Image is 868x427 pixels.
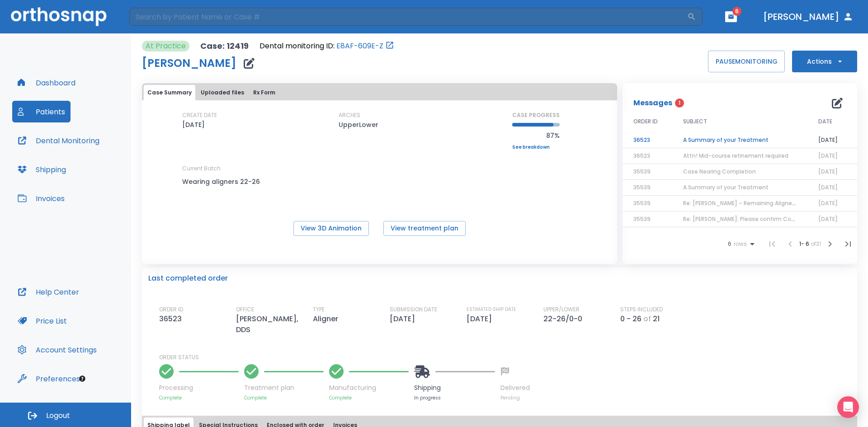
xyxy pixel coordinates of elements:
[500,394,530,401] p: Pending
[236,305,254,314] p: OFFICE
[818,215,838,223] span: [DATE]
[383,221,466,236] button: View treatment plan
[683,152,788,160] span: Attn! Mid-course refinement required
[708,51,785,72] button: PAUSEMONITORING
[259,41,394,52] div: Open patient in dental monitoring portal
[159,314,185,324] p: 36523
[675,99,684,108] span: 1
[683,183,769,191] span: A Summary of your Treatment
[467,305,516,314] p: ESTIMATED SHIP DATE
[731,241,747,247] span: rows
[293,221,369,236] button: View 3D Animation
[633,199,651,207] span: 35539
[339,111,360,119] p: ARCHES
[818,152,838,160] span: [DATE]
[197,85,248,100] button: Uploaded files
[623,132,672,148] td: 36523
[467,314,495,324] p: [DATE]
[12,101,71,122] button: Patients
[159,394,239,401] p: Complete
[129,8,687,26] input: Search by Patient Name or Case #
[643,314,651,324] p: of
[512,111,560,119] p: CASE PROGRESS
[512,145,560,150] a: See breakdown
[620,314,642,324] p: 0 - 26
[12,368,85,389] button: Preferences
[818,117,832,126] span: DATE
[182,111,217,119] p: CREATE DATE
[144,85,195,100] button: Case Summary
[159,305,183,314] p: ORDER ID
[543,305,580,314] p: UPPER/LOWER
[12,310,72,332] button: Price List
[159,383,239,393] p: Processing
[633,152,650,160] span: 36523
[633,215,651,223] span: 35539
[633,98,672,108] p: Messages
[159,353,851,361] p: ORDER STATUS
[144,85,615,100] div: tabs
[818,183,838,191] span: [DATE]
[259,41,335,52] p: Dental monitoring ID:
[732,7,741,16] span: 6
[146,41,186,52] p: At Practice
[414,383,495,393] p: Shipping
[728,241,731,247] span: 6
[683,168,756,175] span: Case Nearing Completion
[12,188,70,209] button: Invoices
[683,199,853,207] span: Re: [PERSON_NAME] – Remaining Aligners Order Confirmation
[12,281,85,303] button: Help Center
[683,117,707,126] span: SUBJECT
[390,314,419,324] p: [DATE]
[182,176,264,187] p: Wearing aligners 22-26
[653,314,660,324] p: 21
[148,273,228,284] p: Last completed order
[633,168,651,175] span: 35539
[837,396,859,418] div: Open Intercom Messenger
[633,183,651,191] span: 35539
[182,119,205,130] p: [DATE]
[807,132,857,148] td: [DATE]
[792,51,857,72] button: Actions
[620,305,663,314] p: STEPS INCLUDED
[46,411,70,421] span: Logout
[244,394,324,401] p: Complete
[818,168,838,175] span: [DATE]
[339,119,378,130] p: UpperLower
[329,383,409,393] p: Manufacturing
[78,375,86,383] div: Tooltip anchor
[182,164,264,173] p: Current Batch
[759,9,857,25] button: [PERSON_NAME]
[12,339,102,361] button: Account Settings
[543,314,586,324] p: 22-26/0-0
[244,383,324,393] p: Treatment plan
[500,383,530,393] p: Delivered
[313,314,342,324] p: Aligner
[672,132,807,148] td: A Summary of your Treatment
[12,130,105,151] button: Dental Monitoring
[818,199,838,207] span: [DATE]
[313,305,325,314] p: TYPE
[811,240,821,248] span: of 31
[12,72,81,94] button: Dashboard
[390,305,437,314] p: SUBMISSION DATE
[250,85,279,100] button: Rx Form
[336,41,383,52] a: E8AF-609E-Z
[633,117,658,126] span: ORDER ID
[200,41,249,52] p: Case: 12419
[12,159,71,180] button: Shipping
[236,314,313,335] p: [PERSON_NAME], DDS
[414,394,495,401] p: In progress
[11,7,107,26] img: Orthosnap
[512,130,560,141] p: 87%
[799,240,811,248] span: 1 - 6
